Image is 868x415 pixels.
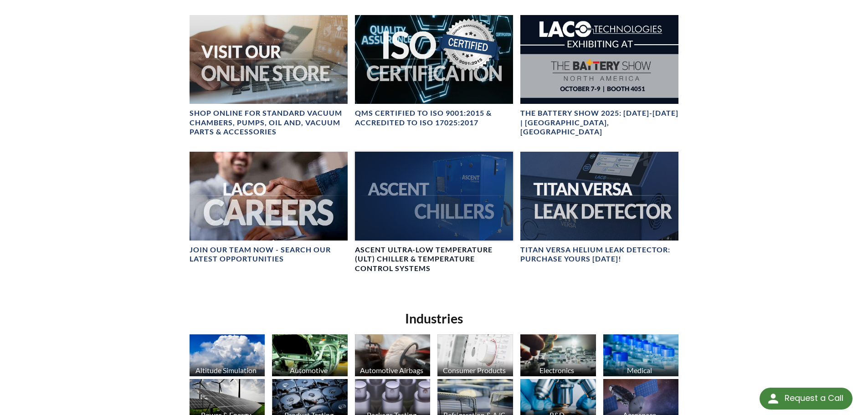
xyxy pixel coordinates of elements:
div: Electronics [519,366,595,374]
img: industry_Automotive_670x376.jpg [272,334,348,377]
h2: Industries [186,310,683,327]
div: Request a Call [785,388,843,409]
a: Altitude Simulation [190,334,265,379]
a: Automotive Airbags [355,334,431,379]
a: ISO Certification headerQMS CERTIFIED to ISO 9001:2015 & Accredited to ISO 17025:2017 [355,15,513,128]
h4: Ascent Ultra-Low Temperature (ULT) Chiller & Temperature Control Systems [355,245,513,273]
div: Medical [602,366,678,374]
a: The Battery Show 2025: Oct 7-9 | Detroit, MIThe Battery Show 2025: [DATE]-[DATE] | [GEOGRAPHIC_DA... [520,15,678,137]
a: Electronics [520,334,596,379]
a: Visit Our Online Store headerSHOP ONLINE FOR STANDARD VACUUM CHAMBERS, PUMPS, OIL AND, VACUUM PAR... [190,15,348,137]
h4: The Battery Show 2025: [DATE]-[DATE] | [GEOGRAPHIC_DATA], [GEOGRAPHIC_DATA] [520,108,678,137]
img: industry_AltitudeSim_670x376.jpg [190,334,265,377]
div: Request a Call [760,388,853,410]
img: industry_Consumer_670x376.jpg [437,334,513,377]
a: Automotive [272,334,348,379]
a: Medical [603,334,679,379]
a: TITAN VERSA bannerTITAN VERSA Helium Leak Detector: Purchase Yours [DATE]! [520,152,678,264]
div: Consumer Products [436,366,512,374]
div: Automotive Airbags [354,366,430,374]
h4: Join our team now - SEARCH OUR LATEST OPPORTUNITIES [190,245,348,264]
h4: QMS CERTIFIED to ISO 9001:2015 & Accredited to ISO 17025:2017 [355,108,513,128]
h4: SHOP ONLINE FOR STANDARD VACUUM CHAMBERS, PUMPS, OIL AND, VACUUM PARTS & ACCESSORIES [190,108,348,137]
h4: TITAN VERSA Helium Leak Detector: Purchase Yours [DATE]! [520,245,678,264]
a: Consumer Products [437,334,513,379]
div: Altitude Simulation [188,366,264,374]
div: Automotive [271,366,347,374]
img: industry_Electronics_670x376.jpg [520,334,596,377]
a: Ascent Chiller ImageAscent Ultra-Low Temperature (ULT) Chiller & Temperature Control Systems [355,152,513,274]
img: industry_Medical_670x376.jpg [603,334,679,377]
a: Join our team now - SEARCH OUR LATEST OPPORTUNITIES [190,152,348,264]
img: industry_Auto-Airbag_670x376.jpg [355,334,431,377]
img: round button [766,391,781,406]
